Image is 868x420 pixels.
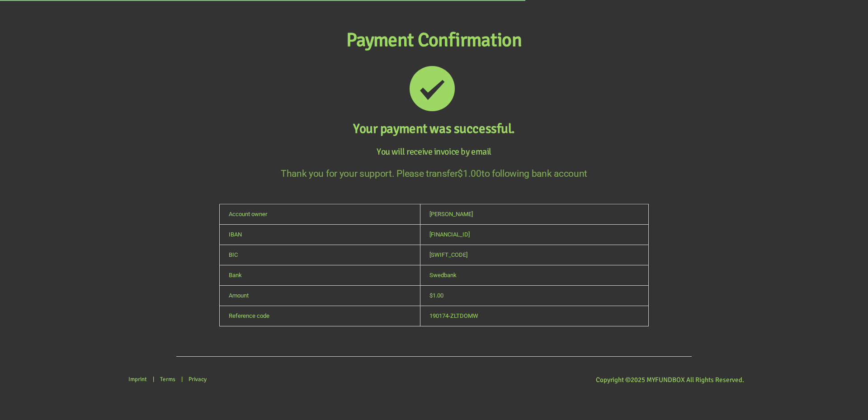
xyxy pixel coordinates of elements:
[429,251,467,258] span: [SWIFT_CODE]
[5,166,863,181] p: Thank you for your support. Please transfer to following bank account
[184,371,211,387] a: Privacy
[124,371,151,387] a: Imprint
[429,312,478,319] span: 190174-ZLTDOMW
[5,26,863,55] p: Payment Confirmation
[429,231,470,238] span: [FINANCIAL_ID]
[458,168,481,179] span: $1.00
[429,211,473,217] span: [PERSON_NAME]
[220,224,420,245] td: IBAN
[429,272,457,278] span: Swedbank
[153,376,154,383] span: |
[220,245,420,265] td: BIC
[5,121,863,137] h1: Your payment was successful.
[5,146,863,157] p: You will receive invoice by email
[429,292,443,299] span: $1.00
[220,285,420,306] td: Amount
[220,265,420,285] td: Bank
[220,306,420,326] td: Reference code
[181,376,183,383] span: |
[156,371,180,387] a: Terms
[596,376,744,384] span: Copyright © 2025 MYFUNDBOX All Rights Reserved.
[220,204,420,224] td: Account owner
